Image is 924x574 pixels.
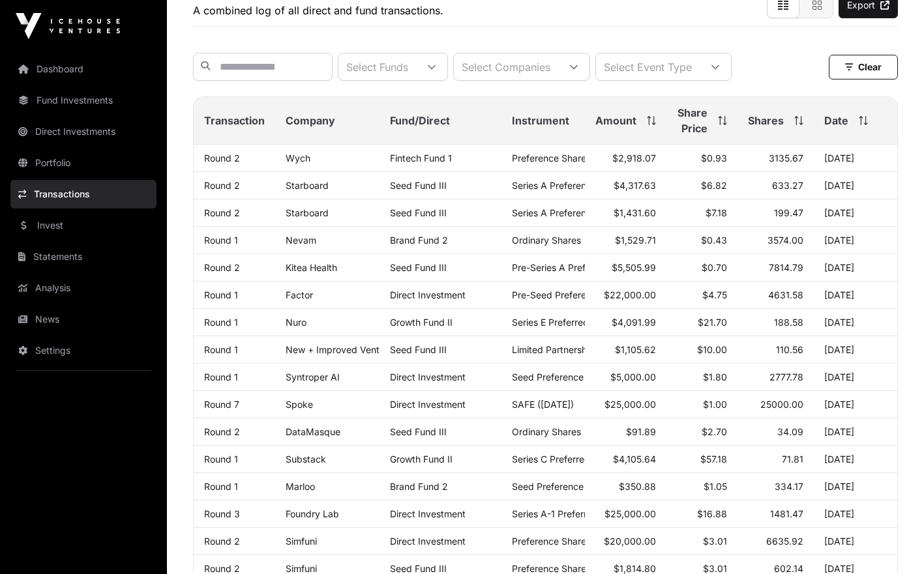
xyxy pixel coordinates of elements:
[390,344,447,355] a: Seed Fund III
[701,235,727,246] span: $0.43
[814,254,897,281] td: [DATE]
[512,536,591,547] span: Preference Shares
[677,105,708,136] span: Share Price
[204,399,239,410] a: Round 7
[286,235,316,246] a: Nevam
[390,536,466,547] span: Direct Investment
[338,53,416,80] div: Select Funds
[10,336,156,365] a: Settings
[512,113,569,128] span: Instrument
[390,508,466,519] span: Direct Investment
[585,473,666,500] td: $350.88
[774,563,803,574] span: 602.14
[585,446,666,473] td: $4,105.64
[512,262,647,273] span: Pre-Series A Preference Shares
[512,399,574,410] span: SAFE ([DATE])
[10,55,156,83] a: Dashboard
[703,536,727,547] span: $3.01
[702,262,727,273] span: $0.70
[704,481,727,492] span: $1.05
[204,508,240,519] a: Round 3
[512,426,581,437] span: Ordinary Shares
[10,242,156,271] a: Statements
[703,563,727,574] span: $3.01
[698,317,727,328] span: $21.70
[706,207,727,218] span: $7.18
[814,199,897,227] td: [DATE]
[204,371,238,382] a: Round 1
[772,180,803,191] span: 633.27
[814,172,897,199] td: [DATE]
[585,528,666,555] td: $20,000.00
[454,53,558,80] div: Select Companies
[204,453,238,465] a: Round 1
[512,152,591,164] span: Preference Shares
[390,426,447,437] a: Seed Fund III
[204,289,238,300] a: Round 1
[585,227,666,254] td: $1,529.71
[204,152,240,164] a: Round 2
[697,344,727,355] span: $10.00
[512,563,591,574] span: Preference Shares
[286,289,313,300] a: Factor
[766,536,803,547] span: 6635.92
[697,508,727,519] span: $16.88
[390,207,447,218] a: Seed Fund III
[768,289,803,300] span: 4631.58
[204,536,240,547] a: Round 2
[286,152,310,164] a: Wych
[768,235,803,246] span: 3574.00
[760,399,803,410] span: 25000.00
[769,371,803,382] span: 2777.78
[814,364,897,391] td: [DATE]
[814,309,897,336] td: [DATE]
[390,453,453,465] a: Growth Fund II
[595,113,636,128] span: Amount
[814,227,897,254] td: [DATE]
[512,371,616,382] span: Seed Preference Shares
[814,281,897,309] td: [DATE]
[286,113,335,128] span: Company
[10,86,156,115] a: Fund Investments
[512,481,616,492] span: Seed Preference Shares
[390,317,453,328] a: Growth Fund II
[859,511,924,574] div: Chat Widget
[204,180,240,191] a: Round 2
[204,235,238,246] a: Round 1
[390,262,447,273] a: Seed Fund III
[286,207,329,218] a: Starboard
[770,508,803,519] span: 1481.47
[774,317,803,328] span: 188.58
[286,453,326,465] a: Substack
[204,317,238,328] a: Round 1
[777,426,803,437] span: 34.09
[286,371,340,382] a: Syntroper AI
[829,55,898,79] button: Clear
[10,211,156,240] a: Invest
[10,305,156,334] a: News
[700,453,727,465] span: $57.18
[390,563,447,574] a: Seed Fund III
[585,281,666,309] td: $22,000.00
[702,289,727,300] span: $4.75
[585,199,666,227] td: $1,431.60
[701,152,727,164] span: $0.93
[204,344,238,355] a: Round 1
[774,207,803,218] span: 199.47
[512,453,618,465] span: Series C Preferred Stock
[814,528,897,555] td: [DATE]
[824,113,848,128] span: Date
[10,117,156,146] a: Direct Investments
[390,371,466,382] span: Direct Investment
[286,481,315,492] a: Marloo
[776,344,803,355] span: 110.56
[390,399,466,410] span: Direct Investment
[286,399,313,410] a: Spoke
[193,3,443,18] p: A combined log of all direct and fund transactions.
[596,53,700,80] div: Select Event Type
[782,453,803,465] span: 71.81
[585,391,666,418] td: $25,000.00
[702,426,727,437] span: $2.70
[286,262,337,273] a: Kitea Health
[10,180,156,208] a: Transactions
